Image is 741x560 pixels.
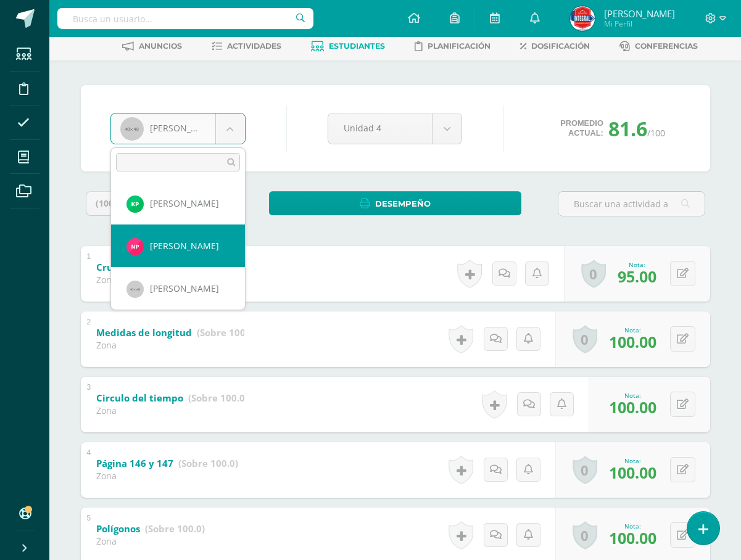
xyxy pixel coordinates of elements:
[126,196,144,213] img: 91b29bcea7006a561710411bb78689c1.png
[126,238,144,255] img: 62849cacf3b30a0d385bdfcbae7a4eca.png
[150,240,219,252] span: [PERSON_NAME]
[150,282,219,294] span: [PERSON_NAME]
[126,281,144,298] img: 40x40
[150,197,219,209] span: [PERSON_NAME]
